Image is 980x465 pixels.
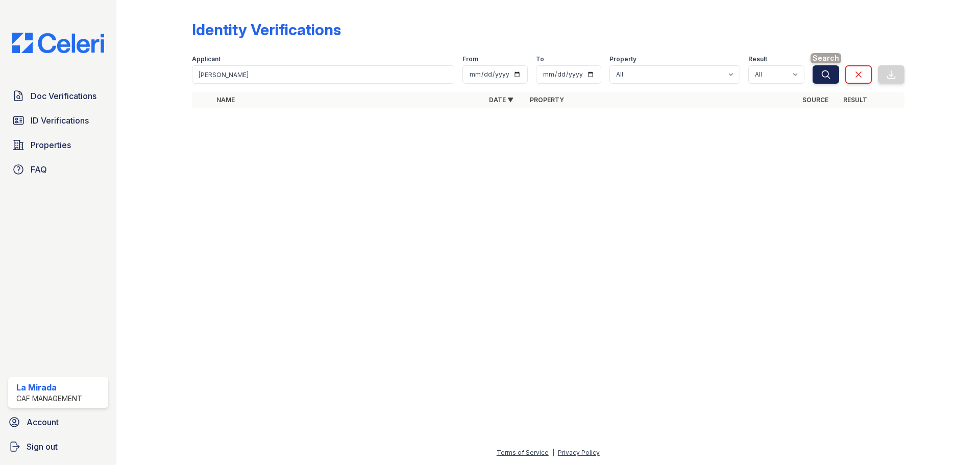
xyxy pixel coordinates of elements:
[609,55,636,63] label: Property
[216,96,235,104] a: Name
[4,412,112,432] a: Account
[462,55,478,63] label: From
[843,96,867,104] a: Result
[813,65,839,84] button: Search
[748,55,767,63] label: Result
[8,86,108,106] a: Doc Verifications
[536,55,544,63] label: To
[16,381,82,394] div: La Mirada
[16,394,82,404] div: CAF Management
[31,139,71,151] span: Properties
[4,33,112,53] img: CE_Logo_Blue-a8612792a0a2168367f1c8372b55b34899dd931a85d93a1a3d3e32e68fde9ad4.png
[8,159,108,180] a: FAQ
[192,55,220,63] label: Applicant
[31,163,47,176] span: FAQ
[552,449,554,456] div: |
[8,135,108,155] a: Properties
[489,96,513,104] a: Date ▼
[811,53,841,63] span: Search
[192,65,454,84] input: Search by name or phone number
[27,440,58,453] span: Sign out
[4,436,112,457] a: Sign out
[802,96,828,104] a: Source
[558,449,600,456] a: Privacy Policy
[27,416,59,428] span: Account
[530,96,564,104] a: Property
[8,110,108,131] a: ID Verifications
[192,20,341,39] div: Identity Verifications
[31,114,89,127] span: ID Verifications
[31,90,96,102] span: Doc Verifications
[497,449,549,456] a: Terms of Service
